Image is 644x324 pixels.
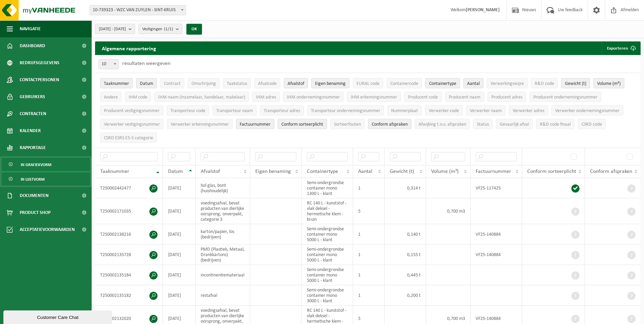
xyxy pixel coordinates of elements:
[186,24,202,35] button: OK
[278,119,327,129] button: Conform sorteerplicht : Activate to sort
[20,37,45,54] span: Dashboard
[281,122,323,127] span: Conform sorteerplicht
[385,265,426,285] td: 0,445 t
[302,265,353,285] td: Semi-ondergrondse container mono 5000 L - klant
[2,173,90,185] a: In lijstvorm
[302,178,353,198] td: Semi-ondergrondse container mono 1300 L - klant
[90,5,186,15] span: 10-739323 - WZC VAN ZUYLEN - SINT-KRUIS
[139,24,182,34] button: Vestigingen(1/1)
[302,198,353,224] td: RC 140 L - kunststof - vlak deksel - hermetische klem - bruin
[551,105,623,115] button: Verwerker ondernemingsnummerVerwerker ondernemingsnummer: Activate to sort
[20,54,59,71] span: Bedrijfsgegevens
[129,95,147,100] span: IHM code
[387,78,422,88] button: ContainercodeContainercode: Activate to sort
[98,59,119,69] span: 10
[236,119,274,129] button: FactuurnummerFactuurnummer: Activate to sort
[561,78,590,88] button: Gewicht (t)Gewicht (t): Activate to sort
[353,198,385,224] td: 5
[473,119,493,129] button: StatusStatus: Activate to sort
[160,78,184,88] button: ContractContract: Activate to sort
[100,105,163,115] button: Producent vestigingsnummerProducent vestigingsnummer: Activate to sort
[20,204,51,221] span: Product Shop
[540,122,571,127] span: R&D code finaal
[467,81,480,86] span: Aantal
[163,198,196,224] td: [DATE]
[20,71,59,88] span: Contactpersonen
[100,132,157,143] button: CSRD ESRS E5-5 categorieCSRD ESRS E5-5 categorie: Activate to sort
[167,119,233,129] button: Verwerker erkenningsnummerVerwerker erkenningsnummer: Activate to sort
[353,285,385,306] td: 1
[20,88,45,105] span: Gebruikers
[163,265,196,285] td: [DATE]
[470,108,502,113] span: Verwerker naam
[140,81,153,86] span: Datum
[408,95,438,100] span: Producent code
[307,105,384,115] button: Transporteur ondernemingsnummerTransporteur ondernemingsnummer : Activate to sort
[95,224,163,245] td: T250002138216
[311,78,349,88] button: Eigen benamingEigen benaming: Activate to sort
[509,105,548,115] button: Verwerker adresVerwerker adres: Activate to sort
[353,265,385,285] td: 1
[191,81,216,86] span: Omschrijving
[288,81,304,86] span: Afvalstof
[356,81,380,86] span: EURAL code
[171,122,229,127] span: Verwerker erkenningsnummer
[104,81,129,86] span: Taaknummer
[21,158,51,171] span: In grafiekvorm
[99,24,126,34] span: [DATE] - [DATE]
[95,245,163,265] td: T250002135728
[311,108,380,113] span: Transporteur ondernemingsnummer
[531,78,558,88] button: R&D codeR&amp;D code: Activate to sort
[593,78,624,88] button: Volume (m³)Volume (m³): Activate to sort
[100,78,133,88] button: TaaknummerTaaknummer: Activate to remove sorting
[431,169,459,174] span: Volume (m³)
[20,20,41,37] span: Navigatie
[353,245,385,265] td: 1
[213,105,257,115] button: Transporteur naamTransporteur naam: Activate to sort
[158,95,245,100] span: IHM naam (inzamelaar, handelaar, makelaar)
[471,178,522,198] td: VF25-117425
[334,122,361,127] span: Sorteerfouten
[104,122,160,127] span: Verwerker vestigingsnummer
[471,224,522,245] td: VF25-140884
[487,78,528,88] button: VerwerkingswijzeVerwerkingswijze: Activate to sort
[254,78,280,88] button: AfvalcodeAfvalcode: Activate to sort
[387,105,422,115] button: NummerplaatNummerplaat: Activate to sort
[3,309,113,324] iframe: chat widget
[590,169,632,174] span: Conform afspraken
[353,224,385,245] td: 1
[466,7,500,13] strong: [PERSON_NAME]
[256,95,276,100] span: IHM adres
[284,78,308,88] button: AfvalstofAfvalstof: Activate to sort
[491,81,524,86] span: Verwerkingswijze
[122,61,170,66] label: resultaten weergeven
[602,41,640,55] button: Exporteren
[95,285,163,306] td: T250002135182
[415,119,470,129] button: Afwijking t.o.v. afsprakenAfwijking t.o.v. afspraken: Activate to sort
[597,81,621,86] span: Volume (m³)
[425,78,460,88] button: ContainertypeContainertype: Activate to sort
[582,122,602,127] span: CSRD code
[358,169,372,174] span: Aantal
[168,169,183,174] span: Datum
[471,245,522,265] td: VF25-140884
[100,119,164,129] button: Verwerker vestigingsnummerVerwerker vestigingsnummer: Activate to sort
[164,27,173,31] count: (1/1)
[466,105,505,115] button: Verwerker naamVerwerker naam: Activate to sort
[227,81,247,86] span: Taakstatus
[353,178,385,198] td: 1
[196,265,250,285] td: incontinentiemateriaal
[95,24,135,34] button: [DATE] - [DATE]
[496,119,533,129] button: Gevaarlijk afval : Activate to sort
[260,105,304,115] button: Transporteur adresTransporteur adres: Activate to sort
[163,224,196,245] td: [DATE]
[391,108,418,113] span: Nummerplaat
[201,169,220,174] span: Afvalstof
[142,24,173,34] span: Vestigingen
[287,95,340,100] span: IHM ondernemingsnummer
[125,92,151,102] button: IHM codeIHM code: Activate to sort
[196,224,250,245] td: karton/papier, los (bedrijven)
[463,78,483,88] button: AantalAantal: Activate to sort
[95,178,163,198] td: T250002442477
